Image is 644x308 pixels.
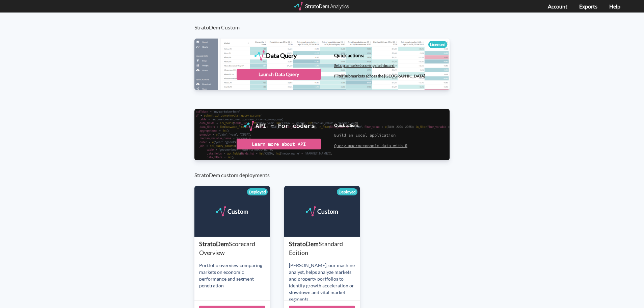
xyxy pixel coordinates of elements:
[334,143,407,148] a: Query macroeconomic data with R
[237,139,321,149] div: Learn more about API
[289,240,343,256] span: Standard Edition
[334,123,407,127] h4: Quick actions:
[334,63,395,68] a: Set up a market scoring dashboard
[199,262,270,289] div: Portfolio overview comparing markets on economic performance and segment penetration
[256,121,315,131] div: API - For coders
[548,3,567,9] a: Account
[194,13,457,30] h3: StratoDem Custom
[579,3,597,9] a: Exports
[199,240,270,257] div: StratoDem
[334,133,396,138] a: Build an Excel application
[334,53,425,58] h4: Quick actions:
[289,262,360,303] div: [PERSON_NAME], our machine analyst, helps analyze markets and property portfolios to identify gro...
[266,50,297,61] div: Data Query
[227,206,248,216] div: Custom
[317,206,338,216] div: Custom
[334,73,425,78] a: Filter submarkets across the [GEOGRAPHIC_DATA]
[247,188,268,195] div: Deployed
[428,41,447,48] div: Licensed
[237,69,321,80] div: Launch Data Query
[289,240,360,257] div: StratoDem
[337,188,357,195] div: Deployed
[199,240,255,256] span: Scorecard Overview
[194,160,457,178] h3: StratoDem custom deployments
[609,3,620,9] a: Help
